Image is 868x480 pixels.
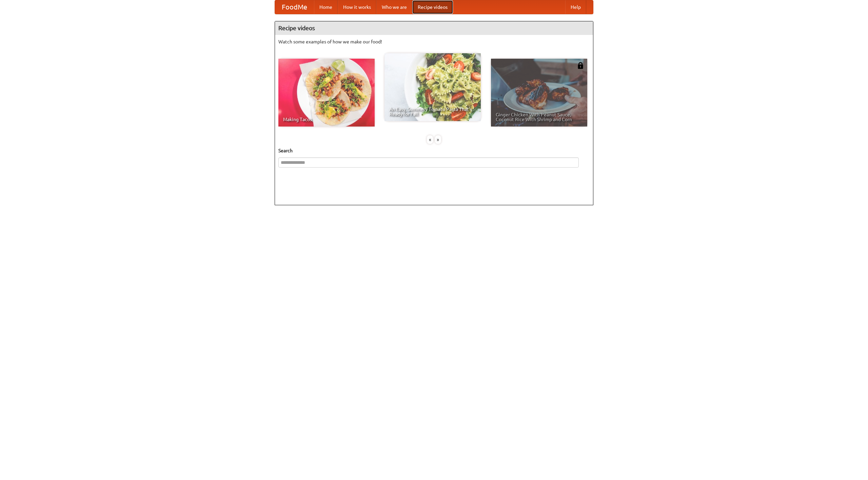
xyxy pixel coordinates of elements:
img: 483408.png [577,62,584,69]
a: Making Tacos [278,59,375,127]
h4: Recipe videos [275,21,593,35]
a: Home [314,0,338,14]
span: An Easy, Summery Tomato Pasta That's Ready for Fall [389,107,476,116]
a: FoodMe [275,0,314,14]
h5: Search [278,147,590,154]
a: How it works [338,0,376,14]
a: Help [565,0,586,14]
a: Who we are [376,0,412,14]
a: An Easy, Summery Tomato Pasta That's Ready for Fall [384,53,481,121]
span: Making Tacos [283,117,370,122]
a: Recipe videos [412,0,453,14]
div: » [435,135,441,144]
p: Watch some examples of how we make our food! [278,38,590,45]
div: « [427,135,433,144]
